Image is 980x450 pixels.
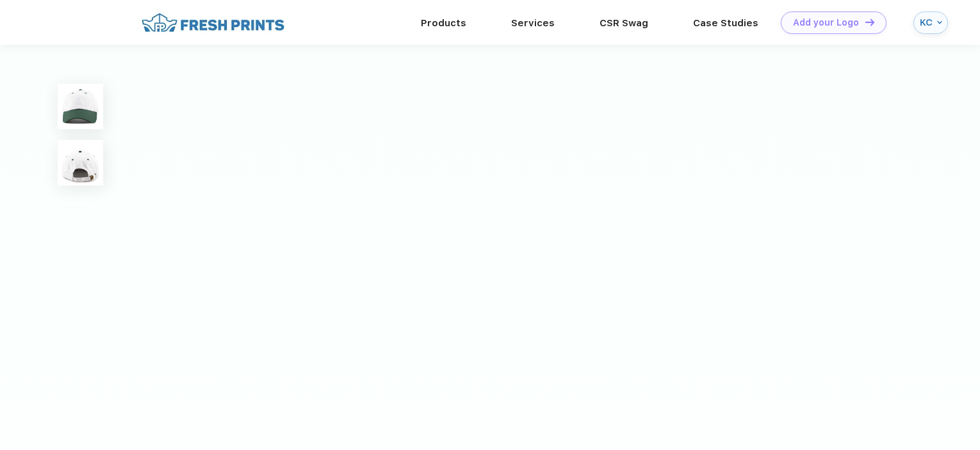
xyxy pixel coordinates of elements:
[793,17,859,28] div: Add your Logo
[58,84,102,129] img: func=resize&h=100
[511,17,555,29] a: Services
[421,17,466,29] a: Products
[138,12,288,34] img: fo%20logo%202.webp
[600,17,648,29] a: CSR Swag
[920,17,934,28] div: KC
[937,20,942,25] img: arrow_down_blue.svg
[58,140,102,185] img: func=resize&h=100
[865,19,874,26] img: DT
